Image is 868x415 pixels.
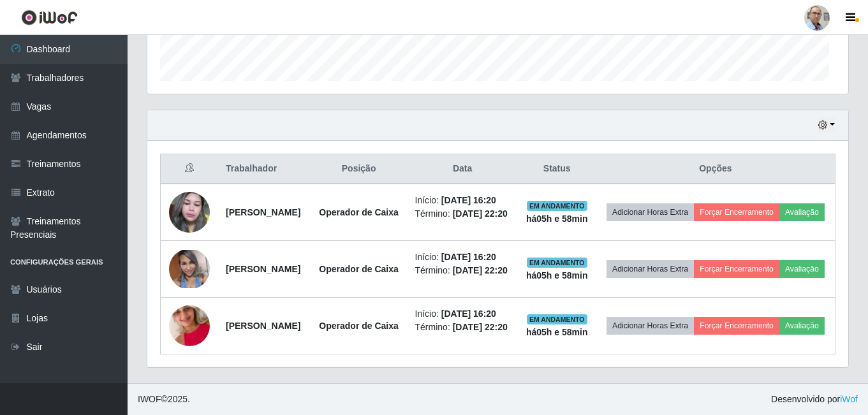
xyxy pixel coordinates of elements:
span: EM ANDAMENTO [527,314,587,324]
strong: Operador de Caixa [319,207,399,217]
th: Trabalhador [218,154,311,184]
img: 1667262197965.jpeg [169,250,210,288]
span: © 2025 . [138,393,190,406]
time: [DATE] 16:20 [441,309,496,319]
strong: [PERSON_NAME] [226,264,300,274]
button: Forçar Encerramento [694,203,779,221]
button: Avaliação [779,203,825,221]
time: [DATE] 22:20 [453,322,508,332]
strong: há 05 h e 58 min [526,327,588,337]
img: CoreUI Logo [21,10,78,25]
time: [DATE] 22:20 [453,265,508,275]
th: Data [408,154,518,184]
img: 1749491898504.jpeg [169,289,210,362]
li: Término: [415,264,510,277]
span: IWOF [138,394,161,404]
button: Avaliação [779,260,825,278]
button: Forçar Encerramento [694,260,779,278]
strong: há 05 h e 58 min [526,270,588,280]
time: [DATE] 16:20 [441,195,496,205]
strong: Operador de Caixa [319,264,399,274]
time: [DATE] 16:20 [441,252,496,262]
time: [DATE] 22:20 [453,208,508,219]
button: Forçar Encerramento [694,317,779,335]
a: iWof [840,394,858,404]
strong: [PERSON_NAME] [226,207,300,217]
li: Término: [415,321,510,334]
img: 1634907805222.jpeg [169,186,210,240]
span: EM ANDAMENTO [527,258,587,268]
button: Adicionar Horas Extra [607,260,694,278]
th: Status [518,154,596,184]
li: Término: [415,207,510,221]
strong: [PERSON_NAME] [226,321,300,331]
li: Início: [415,194,510,207]
span: Desenvolvido por [771,393,858,406]
li: Início: [415,251,510,264]
strong: Operador de Caixa [319,321,399,331]
button: Adicionar Horas Extra [607,317,694,335]
th: Posição [311,154,408,184]
button: Adicionar Horas Extra [607,203,694,221]
span: EM ANDAMENTO [527,201,587,211]
button: Avaliação [779,317,825,335]
li: Início: [415,307,510,321]
strong: há 05 h e 58 min [526,214,588,224]
th: Opções [596,154,835,184]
